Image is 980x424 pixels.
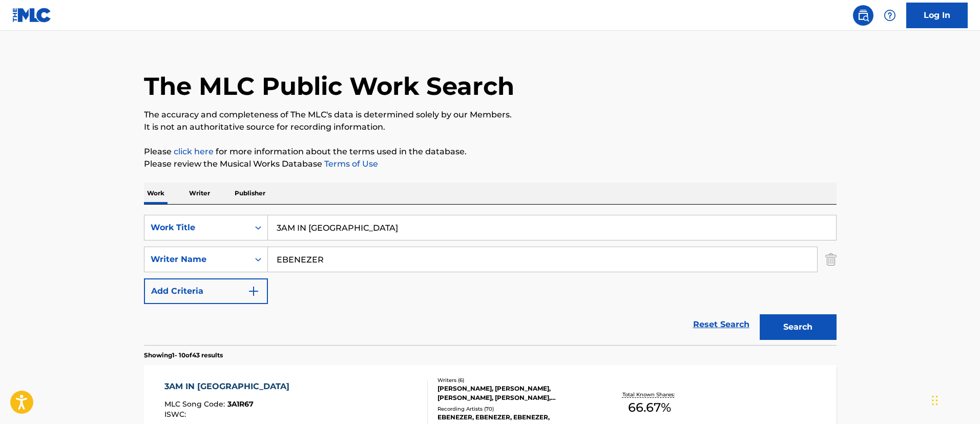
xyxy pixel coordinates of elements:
[227,399,254,409] span: 3A1R67
[853,5,873,26] a: Public Search
[437,384,592,402] div: [PERSON_NAME], [PERSON_NAME], [PERSON_NAME], [PERSON_NAME], [PERSON_NAME], [PERSON_NAME]
[906,3,968,28] a: Log In
[825,247,837,272] img: Delete Criterion
[760,314,837,340] button: Search
[688,313,755,336] a: Reset Search
[144,351,223,360] p: Showing 1 - 10 of 43 results
[884,9,896,22] img: help
[247,285,260,297] img: 9d2ae6d4665cec9f34b9.svg
[144,215,837,345] form: Search Form
[186,183,213,204] p: Writer
[880,5,900,26] div: Help
[144,71,514,102] h1: The MLC Public Work Search
[151,221,243,234] div: Work Title
[932,385,938,416] div: Drag
[144,109,837,121] p: The accuracy and completeness of The MLC's data is determined solely by our Members.
[144,158,837,170] p: Please review the Musical Works Database
[628,398,671,417] span: 66.67 %
[174,147,214,156] a: click here
[164,399,227,409] span: MLC Song Code :
[144,183,168,204] p: Work
[12,8,52,23] img: MLC Logo
[151,253,243,266] div: Writer Name
[164,410,189,419] span: ISWC :
[622,391,677,398] p: Total Known Shares:
[437,376,592,384] div: Writers ( 6 )
[164,380,295,393] div: 3AM IN [GEOGRAPHIC_DATA]
[437,405,592,413] div: Recording Artists ( 70 )
[322,159,378,169] a: Terms of Use
[929,375,980,424] iframe: Chat Widget
[144,278,268,304] button: Add Criteria
[144,121,837,133] p: It is not an authoritative source for recording information.
[144,146,837,158] p: Please for more information about the terms used in the database.
[232,183,268,204] p: Publisher
[857,9,869,22] img: search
